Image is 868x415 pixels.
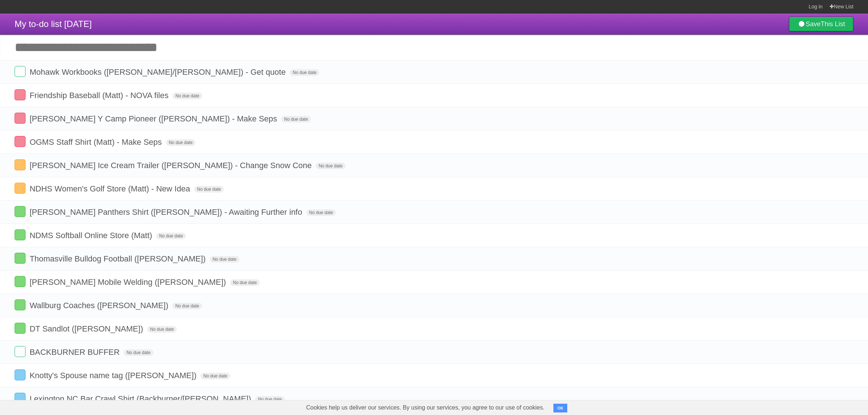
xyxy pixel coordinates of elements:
[15,369,26,380] label: Done
[166,139,195,146] span: No due date
[30,254,207,263] span: Thomasville Bulldog Football ([PERSON_NAME])
[316,163,345,169] span: No due date
[230,279,260,286] span: No due date
[15,136,26,147] label: Done
[30,231,154,240] span: NDMS Softball Online Store (Matt)
[124,349,153,356] span: No due date
[30,184,192,193] span: NDHS Women's Golf Store (Matt) - New Idea
[201,373,230,379] span: No due date
[15,276,26,287] label: Done
[30,114,279,123] span: [PERSON_NAME] Y Camp Pioneer ([PERSON_NAME]) - Make Seps
[30,394,253,403] span: Lexington NC Bar Crawl Shirt (Backburner/[PERSON_NAME])
[15,89,26,100] label: Done
[15,206,26,217] label: Done
[30,371,198,380] span: Knotty's Spouse name tag ([PERSON_NAME])
[15,229,26,240] label: Done
[30,137,164,147] span: OGMS Staff Shirt (Matt) - Make Seps
[147,326,177,333] span: No due date
[15,393,26,404] label: Done
[281,116,311,123] span: No due date
[290,69,319,76] span: No due date
[553,404,568,412] button: OK
[30,207,304,217] span: [PERSON_NAME] Panthers Shirt ([PERSON_NAME]) - Awaiting Further info
[255,396,285,403] span: No due date
[15,323,26,334] label: Done
[30,301,170,310] span: Wallburg Coaches ([PERSON_NAME])
[30,161,314,170] span: [PERSON_NAME] Ice Cream Trailer ([PERSON_NAME]) - Change Snow Cone
[789,17,853,31] a: SaveThis List
[15,346,26,357] label: Done
[210,256,239,263] span: No due date
[306,209,336,216] span: No due date
[30,91,170,100] span: Friendship Baseball (Matt) - NOVA files
[15,19,92,29] span: My to-do list [DATE]
[15,113,26,124] label: Done
[30,348,121,357] span: BACKBURNER BUFFER
[156,233,186,239] span: No due date
[15,253,26,264] label: Done
[172,303,202,309] span: No due date
[172,93,202,99] span: No due date
[194,186,224,193] span: No due date
[15,159,26,170] label: Done
[15,183,26,194] label: Done
[821,20,845,28] b: This List
[30,324,145,333] span: DT Sandlot ([PERSON_NAME])
[299,400,552,415] span: Cookies help us deliver our services. By using our services, you agree to our use of cookies.
[15,299,26,310] label: Done
[30,67,288,77] span: Mohawk Workbooks ([PERSON_NAME]/[PERSON_NAME]) - Get quote
[15,66,26,77] label: Done
[30,278,228,287] span: [PERSON_NAME] Mobile Welding ([PERSON_NAME])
